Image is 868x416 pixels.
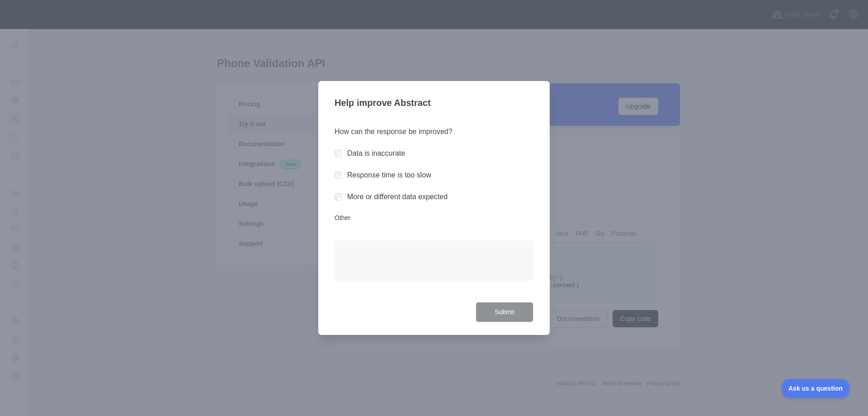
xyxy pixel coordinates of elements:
[347,171,431,179] label: Response time is too slow
[335,213,533,222] label: Other
[476,302,533,322] button: Submit
[335,92,533,115] h3: Help improve Abstract
[347,193,448,201] label: More or different data expected
[782,379,850,398] iframe: Toggle Customer Support
[347,149,405,157] label: Data is inaccurate
[335,126,533,137] h3: How can the response be improved?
